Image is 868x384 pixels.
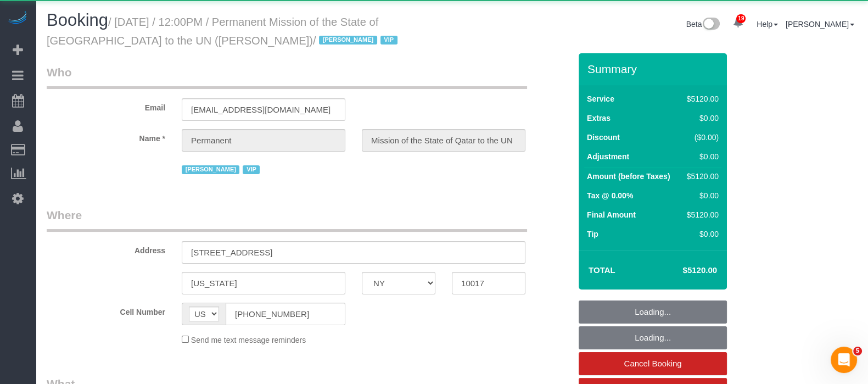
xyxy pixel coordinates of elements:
[47,16,401,47] small: / [DATE] / 12:00PM / Permanent Mission of the State of [GEOGRAPHIC_DATA] to the UN ([PERSON_NAME])
[579,352,727,375] a: Cancel Booking
[587,190,633,201] label: Tax @ 0.00%
[757,20,778,29] a: Help
[452,272,525,294] input: Zip Code
[587,209,636,220] label: Final Amount
[587,229,598,240] label: Tip
[684,209,719,220] div: $5120.00
[313,35,401,47] span: /
[182,129,345,152] input: First Name
[684,171,719,182] div: $5120.00
[7,11,29,26] img: Automaid Logo
[684,151,719,162] div: $0.00
[684,93,719,104] div: $5120.00
[380,36,397,44] span: VIP
[684,229,719,240] div: $0.00
[702,18,720,32] img: New interface
[684,190,719,201] div: $0.00
[243,165,260,174] span: VIP
[38,303,173,318] label: Cell Number
[727,11,749,35] a: 19
[38,129,173,144] label: Name *
[684,132,719,143] div: ($0.00)
[684,113,719,124] div: $0.00
[686,20,720,29] a: Beta
[651,266,717,275] h4: $5120.00
[47,207,527,232] legend: Where
[182,165,239,174] span: [PERSON_NAME]
[319,36,377,44] span: [PERSON_NAME]
[587,113,611,124] label: Extras
[587,63,721,75] h3: Summary
[38,98,173,113] label: Email
[47,64,527,89] legend: Who
[786,20,854,29] a: [PERSON_NAME]
[182,98,345,121] input: Email
[589,265,615,275] strong: Total
[38,241,173,256] label: Address
[831,347,857,373] iframe: Intercom live chat
[182,272,345,294] input: City
[587,151,629,162] label: Adjustment
[736,14,746,23] span: 19
[587,171,670,182] label: Amount (before Taxes)
[853,347,862,355] span: 5
[191,336,306,344] span: Send me text message reminders
[587,93,614,104] label: Service
[226,303,345,325] input: Cell Number
[47,10,108,30] span: Booking
[362,129,525,152] input: Last Name
[587,132,620,143] label: Discount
